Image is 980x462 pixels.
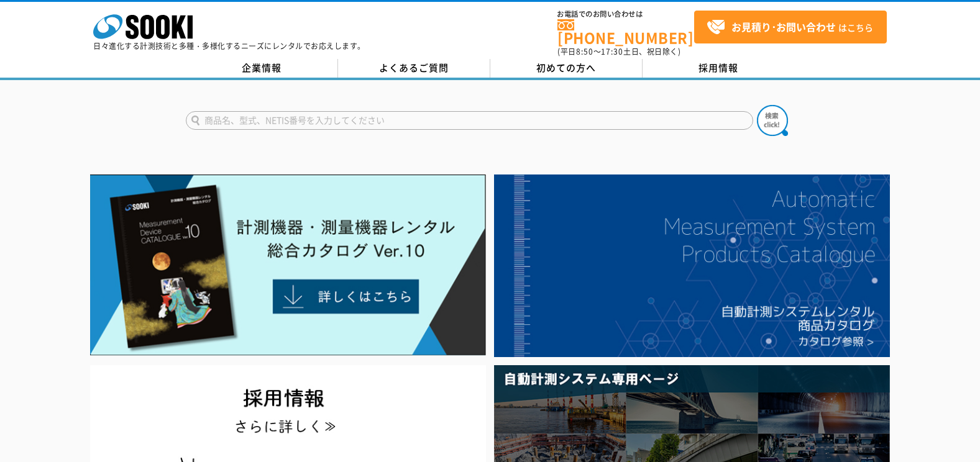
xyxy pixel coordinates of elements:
[536,61,596,75] span: 初めての方へ
[694,11,887,43] a: お見積り･お問い合わせはこちら
[643,59,795,78] a: 採用情報
[93,42,365,50] p: 日々進化する計測技術と多種・多様化するニーズにレンタルでお応えします。
[186,59,338,78] a: 企業情報
[731,19,836,34] strong: お見積り･お問い合わせ
[490,59,643,78] a: 初めての方へ
[557,11,694,18] span: お電話でのお問い合わせは
[90,174,486,356] img: Catalog Ver10
[557,19,694,45] a: [PHONE_NUMBER]
[601,46,623,57] span: 17:30
[338,59,490,78] a: よくあるご質問
[757,105,788,136] img: btn_search.png
[186,111,753,130] input: 商品名、型式、NETIS番号を入力してください
[576,46,593,57] span: 8:50
[494,174,890,357] img: 自動計測システムカタログ
[707,18,873,37] span: はこちら
[557,46,680,57] span: (平日 ～ 土日、祝日除く)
